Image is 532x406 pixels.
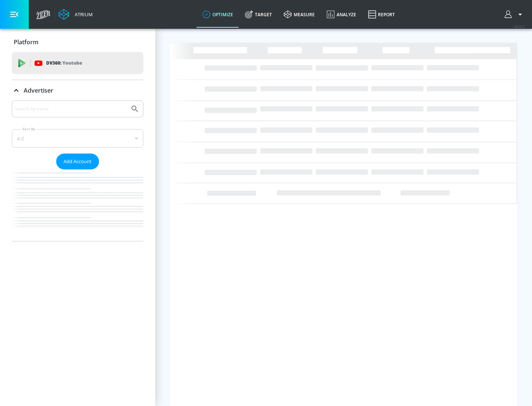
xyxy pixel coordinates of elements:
p: DV360: [46,59,82,67]
p: Platform [14,38,38,46]
a: optimize [197,1,239,28]
a: Analyze [321,1,362,28]
a: measure [278,1,321,28]
div: Advertiser [12,80,143,101]
p: Advertiser [24,86,53,94]
div: DV360: Youtube [12,52,143,74]
div: A-Z [12,129,143,148]
div: Platform [12,32,143,52]
a: Target [239,1,278,28]
span: Add Account [64,157,92,166]
span: v 4.22.2 [514,24,525,28]
label: Sort By [21,127,37,131]
p: Youtube [62,59,82,67]
nav: list of Advertiser [12,169,143,241]
input: Search by name [15,104,127,114]
div: Advertiser [12,100,143,241]
div: Atrium [72,11,93,18]
button: Add Account [56,154,99,169]
a: Atrium [58,9,93,20]
a: Report [362,1,401,28]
